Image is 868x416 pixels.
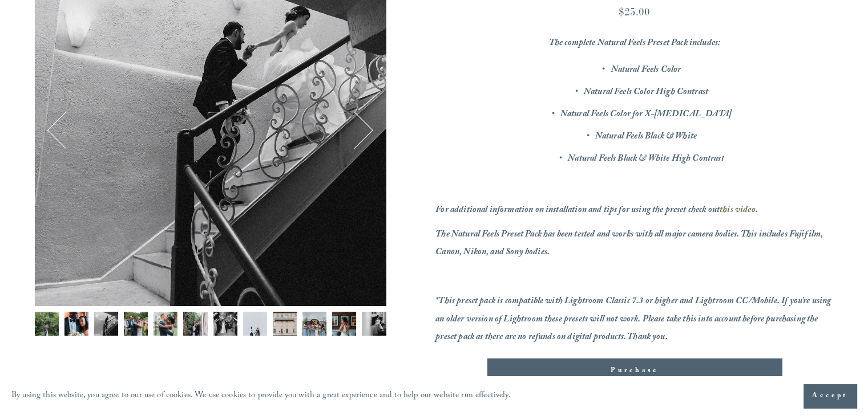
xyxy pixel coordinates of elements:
button: Image 10 of 12 [302,312,326,342]
button: Image 1 of 12 [35,312,59,342]
em: Natural Feels Color [611,63,681,78]
img: DSCF9013.jpg [183,312,207,336]
button: Image 3 of 12 [94,312,118,342]
em: Natural Feels Black & White [595,129,697,145]
button: Image 11 of 12 [332,312,356,342]
button: Image 12 of 12 [362,312,386,342]
img: DSCF8358.jpg [302,312,326,336]
em: The Natural Feels Preset Pack has been tested and works with all major camera bodies. This includ... [435,227,825,260]
div: Gallery thumbnails [35,312,386,342]
span: Purchase [611,365,659,377]
span: Accept [812,390,848,402]
button: Image 4 of 12 [124,312,148,342]
button: Image 7 of 12 [213,312,237,342]
em: Natural Feels Color High Contrast [584,85,708,100]
em: For additional information on installation and tips for using the preset check out [435,203,720,218]
em: Natural Feels Color for X-[MEDICAL_DATA] [560,107,732,123]
em: Natural Feels Black & White High Contrast [568,152,724,167]
button: Previous [47,112,85,149]
em: *This preset pack is compatible with Lightroom Classic 7.3 or higher and Lightroom CC/Mobile. If ... [435,294,833,345]
img: FUJ14832.jpg [332,312,356,336]
img: DSCF7340.jpg [273,312,297,336]
em: The complete Natural Feels Preset Pack includes: [549,36,721,51]
button: Image 2 of 12 [64,312,88,342]
button: Purchase [487,358,782,384]
button: Image 5 of 12 [154,312,177,342]
p: By using this website, you agree to our use of cookies. We use cookies to provide you with a grea... [11,388,511,405]
a: this video [720,203,756,218]
button: Image 6 of 12 [183,312,207,342]
img: FUJ18856 copy.jpg [243,312,267,336]
button: Image 9 of 12 [273,312,297,342]
img: FUJ15149.jpg [213,312,237,336]
img: DSCF9372.jpg [362,312,386,336]
img: DSCF8972.jpg [64,312,88,336]
div: $25.00 [435,4,833,19]
button: Accept [804,384,857,408]
button: Image 8 of 12 [243,312,267,342]
button: Next [336,112,373,149]
em: . [756,203,758,218]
